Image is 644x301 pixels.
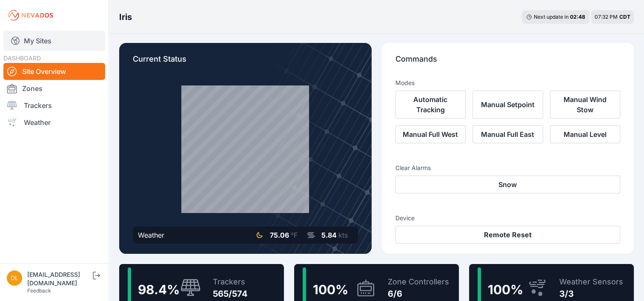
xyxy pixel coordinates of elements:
[619,14,630,20] span: CDT
[313,282,348,297] span: 100 %
[472,125,543,143] button: Manual Full East
[570,14,585,20] div: 02 : 48
[119,6,132,28] nav: Breadcrumb
[395,79,415,87] h3: Modes
[7,9,54,22] img: Nevados
[550,91,621,119] button: Manual Wind Stow
[321,231,337,239] span: 5.84
[395,214,621,222] h3: Device
[119,11,132,23] h3: Iris
[550,125,621,143] button: Manual Level
[472,91,543,119] button: Manual Setpoint
[3,97,105,114] a: Trackers
[133,53,358,72] p: Current Status
[3,63,105,80] a: Site Overview
[388,288,449,300] div: 6/6
[3,54,41,62] span: DASHBOARD
[488,282,523,297] span: 100 %
[3,114,105,131] a: Weather
[388,276,449,288] div: Zone Controllers
[395,226,621,244] button: Remote Reset
[27,287,51,294] a: Feedback
[138,230,164,240] div: Weather
[534,14,569,20] span: Next update in
[3,31,105,51] a: My Sites
[338,231,348,239] span: kts
[213,276,248,288] div: Trackers
[395,164,621,172] h3: Clear Alarms
[213,288,248,300] div: 565/574
[27,270,91,287] div: [EMAIL_ADDRESS][DOMAIN_NAME]
[395,176,621,193] button: Snow
[559,288,623,300] div: 3/3
[7,270,22,286] img: dlay@prim.com
[270,231,289,239] span: 75.06
[595,14,618,20] span: 07:32 PM
[395,53,621,72] p: Commands
[395,125,466,143] button: Manual Full West
[395,91,466,119] button: Automatic Tracking
[559,276,623,288] div: Weather Sensors
[3,80,105,97] a: Zones
[138,282,180,297] span: 98.4 %
[291,231,298,239] span: °F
